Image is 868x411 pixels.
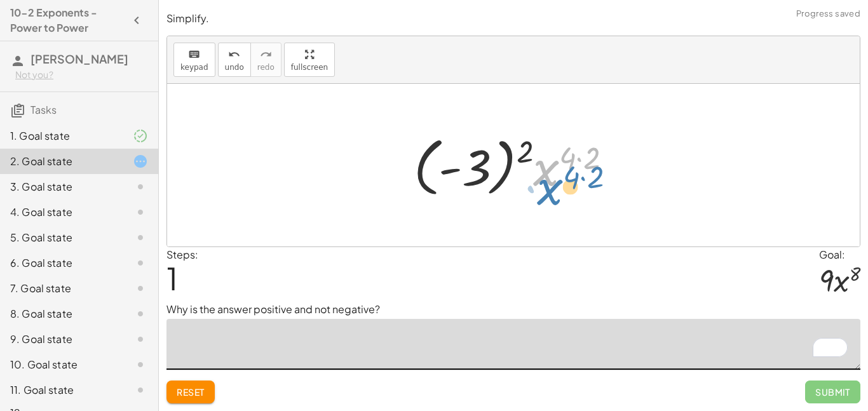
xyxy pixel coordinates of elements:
button: keyboardkeypad [173,43,215,77]
div: Goal: [819,247,860,262]
p: Simplify. [166,11,860,26]
div: 8. Goal state [10,306,112,321]
i: Task not started. [133,332,148,347]
div: Not you? [15,69,148,81]
span: redo [257,63,275,72]
span: Tasks [31,103,57,116]
label: Steps: [166,248,198,261]
span: keypad [180,63,208,72]
span: Reset [177,386,205,398]
button: Reset [166,381,215,403]
span: Progress saved [796,8,860,20]
div: 10. Goal state [10,357,112,372]
span: [PERSON_NAME] [31,51,128,66]
div: 7. Goal state [10,281,112,296]
div: 4. Goal state [10,205,112,220]
div: 9. Goal state [10,332,112,347]
i: Task not started. [133,179,148,194]
div: 11. Goal state [10,382,112,398]
i: Task not started. [133,205,148,220]
div: 5. Goal state [10,230,112,245]
i: Task not started. [133,255,148,271]
button: fullscreen [284,43,335,77]
div: 2. Goal state [10,154,112,169]
i: Task not started. [133,382,148,398]
i: redo [260,47,272,62]
div: 6. Goal state [10,255,112,271]
i: Task not started. [133,281,148,296]
h4: 10-2 Exponents - Power to Power [10,5,125,36]
button: redoredo [250,43,281,77]
i: Task not started. [133,357,148,372]
span: fullscreen [291,63,328,72]
span: 1 [166,259,178,297]
textarea: To enrich screen reader interactions, please activate Accessibility in Grammarly extension settings [166,319,860,370]
i: keyboard [188,47,200,62]
button: undoundo [218,43,251,77]
i: Task not started. [133,230,148,245]
i: Task finished and part of it marked as correct. [133,128,148,144]
div: 3. Goal state [10,179,112,194]
i: Task started. [133,154,148,169]
div: 1. Goal state [10,128,112,144]
span: undo [225,63,244,72]
i: undo [228,47,240,62]
p: Why is the answer positive and not negative? [166,302,860,317]
i: Task not started. [133,306,148,321]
